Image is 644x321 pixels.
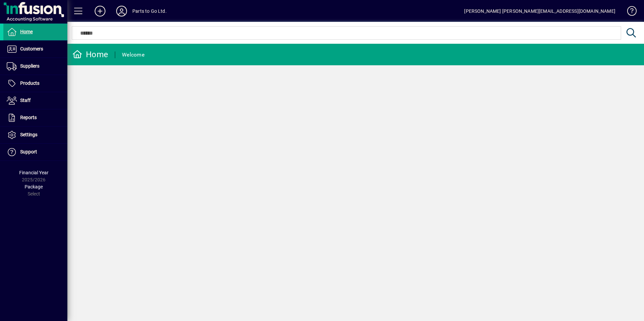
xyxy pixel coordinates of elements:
[3,92,67,109] a: Staff
[464,6,615,16] div: [PERSON_NAME] [PERSON_NAME][EMAIL_ADDRESS][DOMAIN_NAME]
[132,6,167,16] div: Parts to Go Ltd.
[20,29,33,34] span: Home
[111,5,132,17] button: Profile
[20,115,37,120] span: Reports
[20,149,37,154] span: Support
[622,1,636,23] a: Knowledge Base
[20,63,39,69] span: Suppliers
[3,127,67,143] a: Settings
[72,49,108,60] div: Home
[3,75,67,92] a: Products
[20,98,31,103] span: Staff
[20,80,39,86] span: Products
[89,5,111,17] button: Add
[122,49,144,60] div: Welcome
[20,132,37,137] span: Settings
[3,144,67,160] a: Support
[3,41,67,58] a: Customers
[3,109,67,126] a: Reports
[19,170,49,175] span: Financial Year
[25,184,43,189] span: Package
[3,58,67,75] a: Suppliers
[20,46,43,51] span: Customers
